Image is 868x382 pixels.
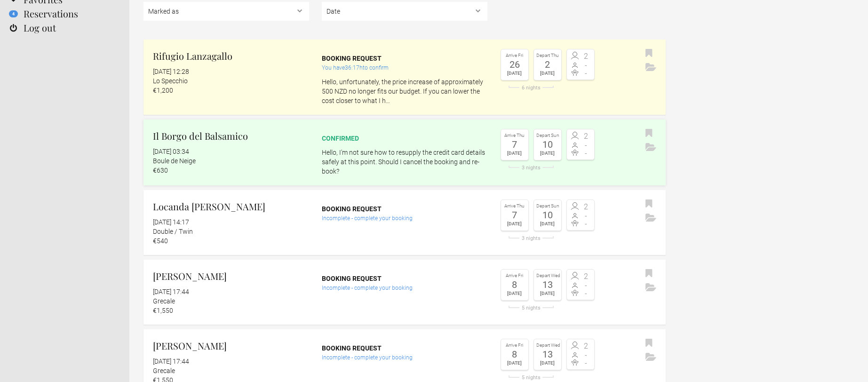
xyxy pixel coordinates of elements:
div: Depart Thu [536,52,559,60]
flynt-currency: €630 [153,167,168,174]
div: 3 nights [501,165,562,170]
button: Bookmark [643,47,655,61]
button: Archive [643,211,659,225]
flynt-date-display: [DATE] 14:17 [153,218,189,226]
flynt-notification-badge: 4 [9,10,18,17]
select: , , , [143,2,309,21]
div: [DATE] [503,359,526,367]
div: Incomplete - complete your booking [322,353,487,362]
div: 10 [536,210,559,220]
p: Hello, I'm not sure how to resupply the credit card details safely at this point. Should I cancel... [322,148,487,176]
div: Incomplete - complete your booking [322,214,487,223]
button: Archive [643,281,659,295]
span: - [581,70,592,77]
div: Arrive Thu [503,132,526,140]
div: 8 [503,280,526,289]
span: 2 [581,203,592,211]
span: 2 [581,342,592,350]
div: Double / Twin [153,227,309,236]
select: , [322,2,487,21]
div: confirmed [322,134,487,143]
div: Booking request [322,274,487,283]
div: [DATE] [503,220,526,228]
div: Booking request [322,204,487,214]
div: Booking request [322,343,487,353]
button: Archive [643,141,659,155]
h2: Locanda [PERSON_NAME] [153,199,309,214]
div: [DATE] [536,220,559,228]
p: Hello, unfortunately, the price increase of approximately 500 NZD no longer fits our budget. If y... [322,77,487,105]
a: Il Borgo del Balsamico [DATE] 03:34 Boule de Neige €630 confirmed Hello, I'm not sure how to resu... [143,119,666,185]
h2: [PERSON_NAME] [153,269,309,283]
span: - [581,150,592,157]
div: 3 nights [501,236,562,241]
div: 13 [536,350,559,359]
h2: [PERSON_NAME] [153,339,309,353]
div: 13 [536,280,559,289]
span: - [581,220,592,228]
div: 6 nights [501,85,562,90]
div: Depart Sun [536,132,559,140]
a: Rifugio Lanzagallo [DATE] 12:28 Lo Specchio €1,200 Booking request You have36:17hto confirm Hello... [143,40,666,115]
div: 5 nights [501,375,562,380]
span: - [581,212,592,220]
span: - [581,142,592,149]
flynt-date-display: [DATE] 17:44 [153,358,189,365]
div: [DATE] [503,289,526,298]
span: - [581,290,592,297]
div: [DATE] [536,289,559,298]
div: [DATE] [503,149,526,158]
button: Archive [643,350,659,365]
div: Depart Wed [536,272,559,280]
span: 2 [581,133,592,140]
div: [DATE] [536,149,559,158]
div: Depart Sun [536,202,559,210]
div: You have to confirm [322,63,487,72]
flynt-currency: €540 [153,237,168,245]
div: Arrive Fri [503,272,526,280]
span: - [581,359,592,367]
div: 7 [503,210,526,220]
flynt-date-display: [DATE] 17:44 [153,288,189,295]
div: 8 [503,350,526,359]
flynt-currency: €1,200 [153,87,173,94]
button: Bookmark [643,197,655,211]
button: Bookmark [643,127,655,141]
div: Arrive Fri [503,342,526,350]
div: Arrive Thu [503,202,526,210]
span: - [581,351,592,359]
div: [DATE] [503,69,526,78]
div: [DATE] [536,359,559,367]
div: Arrive Fri [503,52,526,60]
span: 2 [581,273,592,280]
h2: Rifugio Lanzagallo [153,49,309,63]
span: - [581,282,592,289]
flynt-currency: €1,550 [153,307,173,314]
flynt-countdown: 36:17h [345,64,363,71]
span: 2 [581,53,592,60]
div: [DATE] [536,69,559,78]
flynt-date-display: [DATE] 12:28 [153,68,189,75]
div: 10 [536,140,559,149]
a: Locanda [PERSON_NAME] [DATE] 14:17 Double / Twin €540 Booking request Incomplete - complete your ... [143,190,666,255]
h2: Il Borgo del Balsamico [153,129,309,143]
div: Boule de Neige [153,156,309,166]
div: Grecale [153,366,309,375]
div: Booking request [322,54,487,63]
div: 26 [503,60,526,69]
button: Archive [643,61,659,75]
div: Lo Specchio [153,76,309,86]
button: Bookmark [643,267,655,281]
div: Incomplete - complete your booking [322,283,487,293]
span: - [581,62,592,69]
div: Depart Wed [536,342,559,350]
div: Grecale [153,296,309,306]
button: Bookmark [643,336,655,350]
div: 2 [536,60,559,69]
div: 5 nights [501,305,562,310]
flynt-date-display: [DATE] 03:34 [153,148,189,155]
div: 7 [503,140,526,149]
a: [PERSON_NAME] [DATE] 17:44 Grecale €1,550 Booking request Incomplete - complete your booking Arri... [143,260,666,325]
